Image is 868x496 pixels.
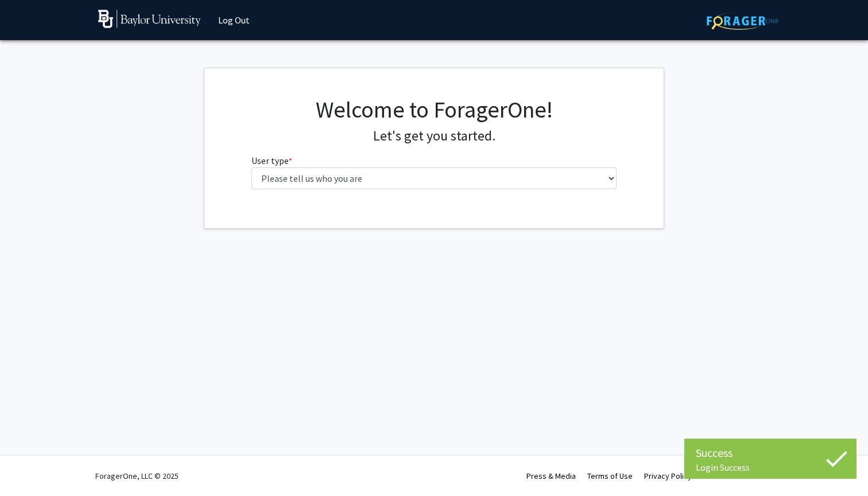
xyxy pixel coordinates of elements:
[696,462,845,473] div: Login Success
[98,10,201,28] img: Baylor University Logo
[95,456,179,496] div: ForagerOne, LLC © 2025
[251,128,617,144] h4: Let's get you started.
[251,96,617,123] h1: Welcome to ForagerOne!
[251,154,292,167] label: User type
[526,471,576,481] a: Press & Media
[696,444,845,462] div: Success
[644,471,692,481] a: Privacy Policy
[587,471,633,481] a: Terms of Use
[9,444,49,487] iframe: Chat
[707,12,778,30] img: ForagerOne Logo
